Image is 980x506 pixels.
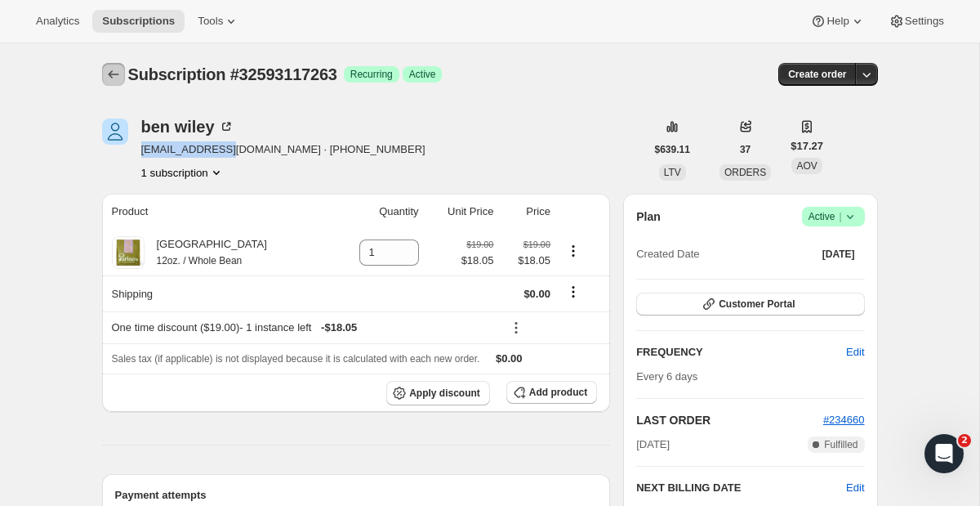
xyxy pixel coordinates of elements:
button: Customer Portal [636,293,864,316]
button: Help [800,10,875,33]
span: [DATE] [822,248,855,261]
span: Settings [905,15,944,28]
h2: FREQUENCY [636,344,846,360]
button: Edit [846,480,864,496]
span: ORDERS [724,167,766,178]
th: Shipping [102,275,331,311]
span: LTV [664,167,681,178]
span: Analytics [36,15,79,28]
span: 37 [740,143,751,156]
span: $639.11 [655,143,690,156]
button: Subscriptions [102,63,125,86]
button: [DATE] [813,243,865,266]
span: - $18.05 [321,320,357,336]
img: product img [112,236,145,269]
th: Unit Price [424,194,499,230]
h2: Payment attempts [115,487,598,504]
span: Fulfilled [824,438,857,451]
span: [DATE] [636,437,670,453]
span: Help [826,15,849,28]
span: Sales tax (if applicable) is not displayed because it is calculated with each new order. [112,353,480,365]
div: [GEOGRAPHIC_DATA] [145,236,267,269]
span: 2 [958,434,971,447]
span: Subscriptions [102,15,175,28]
button: Product actions [560,242,586,260]
span: | [839,210,841,223]
span: ben wiley [102,119,128,145]
div: ben wiley [141,119,234,135]
a: #234660 [823,414,865,426]
div: One time discount ($19.00) - 1 instance left [112,320,494,336]
button: Analytics [26,10,89,33]
th: Quantity [330,194,423,230]
button: Shipping actions [560,283,586,301]
small: $19.00 [466,240,493,249]
span: Every 6 days [636,370,697,383]
span: Active [409,68,436,81]
span: AOV [796,160,817,172]
button: Subscriptions [92,10,185,33]
span: $18.05 [503,253,550,269]
span: Edit [846,344,864,360]
button: Product actions [141,164,225,181]
button: Tools [188,10,249,33]
span: Add product [529,386,587,399]
small: 12oz. / Whole Bean [157,255,243,266]
span: Created Date [636,246,699,262]
button: Create order [778,63,856,86]
th: Product [102,194,331,230]
button: Add product [506,381,597,404]
span: $0.00 [523,288,550,300]
th: Price [498,194,555,230]
small: $19.00 [523,240,550,249]
button: Edit [836,339,874,365]
h2: LAST ORDER [636,412,823,428]
span: $17.27 [791,138,823,154]
button: $639.11 [645,138,700,161]
span: $18.05 [461,253,494,269]
button: 37 [730,138,760,161]
span: Apply discount [409,387,480,400]
h2: NEXT BILLING DATE [636,480,846,496]
iframe: Intercom live chat [924,434,964,473]
span: Create order [788,68,846,81]
h2: Plan [636,208,661,225]
button: Settings [879,10,954,33]
button: Apply discount [386,381,490,405]
button: #234660 [823,412,865,428]
span: Recurring [350,68,393,81]
span: Tools [198,15,223,28]
span: Customer Portal [719,298,795,311]
span: $0.00 [496,352,523,365]
span: Active [808,208,858,225]
span: [EMAIL_ADDRESS][DOMAIN_NAME] · [PHONE_NUMBER] [141,141,425,158]
span: Subscription #32593117263 [128,65,337,83]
